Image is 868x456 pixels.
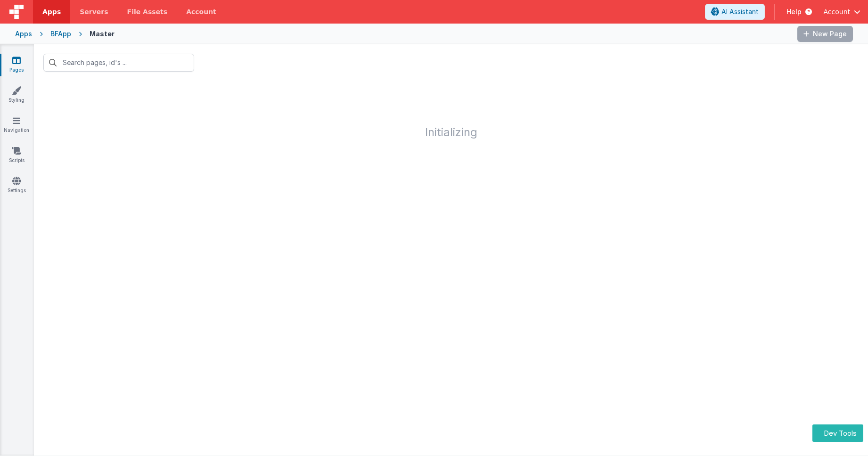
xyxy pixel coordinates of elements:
button: AI Assistant [705,4,765,20]
input: Search pages, id's ... [43,54,194,72]
span: Apps [42,7,61,16]
span: Account [823,7,850,16]
span: Help [786,7,802,16]
button: New Page [797,26,853,42]
div: Master [90,29,115,39]
span: File Assets [127,7,168,16]
button: Account [823,7,860,16]
h1: Initializing [34,81,868,138]
div: Apps [15,29,32,39]
button: Dev Tools [812,424,863,442]
span: Servers [80,7,108,16]
div: BFApp [50,29,71,39]
span: AI Assistant [721,7,759,16]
